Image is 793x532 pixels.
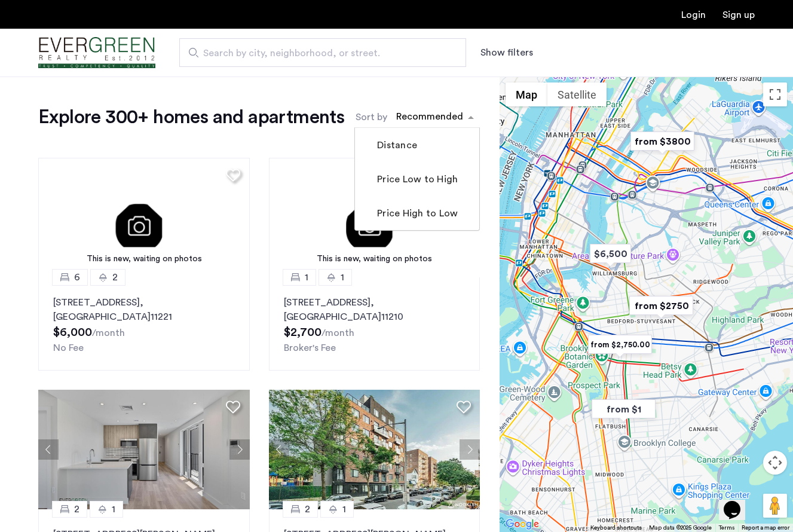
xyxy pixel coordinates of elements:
img: logo [38,30,155,75]
img: Google [503,516,542,532]
span: 2 [74,502,79,516]
span: $6,000 [53,326,92,338]
a: This is new, waiting on photos [269,158,480,277]
button: Next apartment [460,439,480,460]
div: $6,500 [585,240,636,267]
div: This is new, waiting on photos [44,253,244,265]
span: 6 [74,270,80,285]
span: 1 [342,502,346,516]
div: Recommended [394,109,463,127]
sub: /month [322,328,354,338]
button: Show or hide filters [480,45,533,60]
div: from $2,750.00 [583,331,657,358]
a: Open this area in Google Maps (opens a new window) [503,516,542,532]
span: Map data ©2025 Google [649,525,712,531]
a: Login [681,10,706,20]
button: Previous apartment [269,439,289,460]
div: This is new, waiting on photos [275,253,474,265]
button: Next apartment [229,439,250,460]
span: 1 [341,270,344,285]
div: from $2750 [624,292,698,319]
p: [STREET_ADDRESS] 11221 [53,295,235,324]
h1: Explore 300+ homes and apartments [38,105,344,129]
button: Keyboard shortcuts [590,524,642,532]
label: Price High to Low [375,206,458,221]
button: Show street map [506,82,547,106]
a: 62[STREET_ADDRESS], [GEOGRAPHIC_DATA]11221No Fee [38,277,250,371]
img: 3.gif [269,158,480,277]
label: Price Low to High [375,172,458,186]
span: 2 [305,502,310,516]
span: 1 [305,270,308,285]
span: $2,700 [284,326,322,338]
label: Sort by [356,110,387,124]
a: Registration [722,10,755,20]
button: Drag Pegman onto the map to open Street View [763,494,787,518]
div: from $3800 [626,128,699,155]
iframe: chat widget [719,484,757,520]
a: Cazamio Logo [38,30,155,75]
span: 1 [112,502,115,516]
span: Search by city, neighborhood, or street. [203,46,433,60]
label: Distance [375,138,417,152]
sub: /month [92,328,125,338]
a: This is new, waiting on photos [38,158,250,277]
ng-select: sort-apartment [390,106,480,128]
img: 66a1adb6-6608-43dd-a245-dc7333f8b390_638824126198252652.jpeg [38,390,250,509]
button: Map camera controls [763,451,787,475]
input: Apartment Search [179,38,466,67]
a: 11[STREET_ADDRESS], [GEOGRAPHIC_DATA]11210Broker's Fee [269,277,480,371]
span: No Fee [53,343,84,353]
span: Broker's Fee [284,343,336,353]
p: [STREET_ADDRESS] 11210 [284,295,466,324]
button: Previous apartment [38,439,59,460]
button: Toggle fullscreen view [763,82,787,106]
button: Show satellite imagery [547,82,607,106]
a: Report a map error [742,524,789,532]
a: Terms [719,524,734,532]
div: from $1 [587,396,660,423]
ng-dropdown-panel: Options list [354,127,480,231]
img: 3_638313384672223653.jpeg [269,390,480,509]
span: 2 [112,270,118,285]
img: 3.gif [38,158,250,277]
